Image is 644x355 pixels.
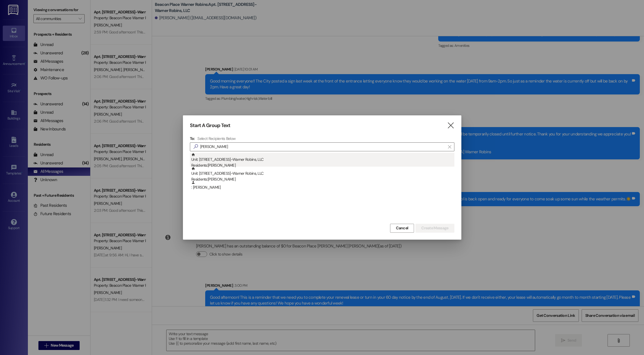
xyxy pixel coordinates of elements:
[445,143,454,151] button: Clear text
[190,153,454,167] div: Unit: [STREET_ADDRESS]-Warner Robins, LLCResidents:[PERSON_NAME]
[396,225,408,231] span: Cancel
[191,162,454,168] div: Residents: [PERSON_NAME]
[390,224,414,233] button: Cancel
[415,224,454,233] button: Create Message
[200,143,445,151] input: Search for any contact or apartment
[191,167,454,183] div: Unit: [STREET_ADDRESS]-Warner Robins, LLC
[191,144,200,150] i: 
[447,123,454,128] i: 
[191,153,454,169] div: Unit: [STREET_ADDRESS]-Warner Robins, LLC
[448,145,451,149] i: 
[190,136,195,141] h3: To:
[190,181,454,194] div: : [PERSON_NAME]
[197,136,236,141] h4: Select Recipients Below
[190,167,454,181] div: Unit: [STREET_ADDRESS]-Warner Robins, LLCResidents:[PERSON_NAME]
[190,122,231,129] h3: Start A Group Text
[421,225,448,231] span: Create Message
[191,181,454,190] div: : [PERSON_NAME]
[191,176,454,182] div: Residents: [PERSON_NAME]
